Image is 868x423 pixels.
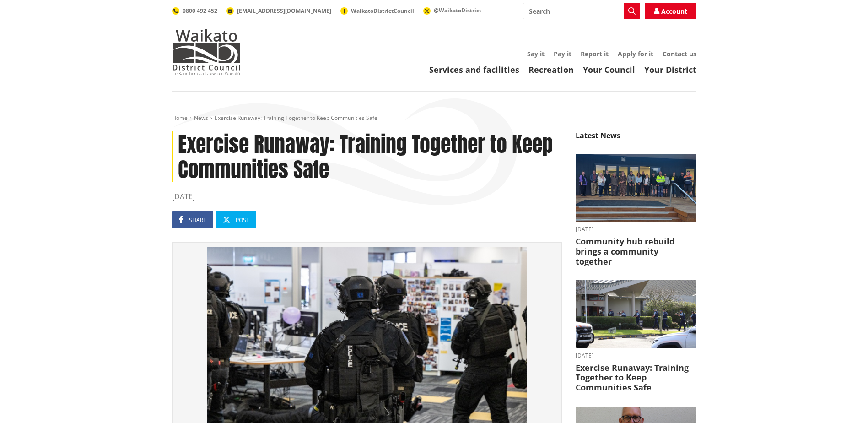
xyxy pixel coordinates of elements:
[644,64,696,75] a: Your District
[189,216,206,224] span: Share
[216,211,256,228] a: Post
[523,3,640,19] input: Search input
[172,7,217,15] a: 0800 492 452
[581,49,609,58] a: Report it
[351,7,414,15] span: WaikatoDistrictCouncil
[663,49,696,58] a: Contact us
[618,49,653,58] a: Apply for it
[576,363,696,393] h3: Exercise Runaway: Training Together to Keep Communities Safe
[576,353,696,358] time: [DATE]
[645,3,696,19] a: Account
[423,6,481,14] a: @WaikatoDistrict
[194,114,208,122] a: News
[172,131,562,182] h1: Exercise Runaway: Training Together to Keep Communities Safe
[434,6,481,14] span: @WaikatoDistrict
[226,7,331,15] a: [EMAIL_ADDRESS][DOMAIN_NAME]
[172,191,562,202] time: [DATE]
[576,227,696,232] time: [DATE]
[576,280,696,392] a: [DATE] Exercise Runaway: Training Together to Keep Communities Safe
[172,211,213,228] a: Share
[236,216,249,224] span: Post
[340,7,414,15] a: WaikatoDistrictCouncil
[583,64,635,75] a: Your Council
[576,280,696,348] img: AOS Exercise Runaway
[172,29,241,75] img: Waikato District Council - Te Kaunihera aa Takiwaa o Waikato
[576,237,696,266] h3: Community hub rebuild brings a community together
[172,114,696,122] nav: breadcrumb
[172,114,188,122] a: Home
[576,131,696,145] h5: Latest News
[554,49,571,58] a: Pay it
[183,7,217,15] span: 0800 492 452
[215,114,377,122] span: Exercise Runaway: Training Together to Keep Communities Safe
[528,64,574,75] a: Recreation
[527,49,545,58] a: Say it
[576,154,696,222] img: Glen Afton and Pukemiro Districts Community Hub
[237,7,331,15] span: [EMAIL_ADDRESS][DOMAIN_NAME]
[576,154,696,266] a: A group of people stands in a line on a wooden deck outside a modern building, smiling. The mood ...
[429,64,519,75] a: Services and facilities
